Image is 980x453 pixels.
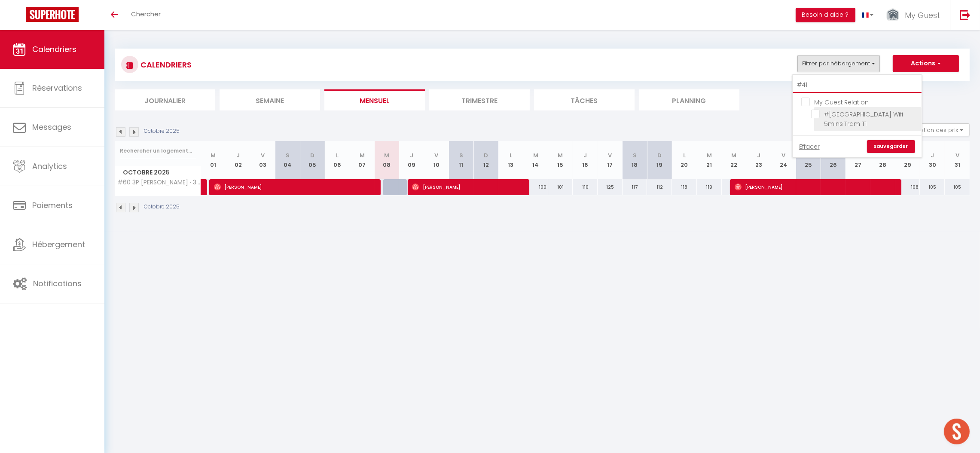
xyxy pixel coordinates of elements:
[722,141,747,179] th: 22
[920,179,945,195] div: 105
[236,151,240,159] abbr: J
[583,151,587,159] abbr: J
[384,151,389,159] abbr: M
[300,141,325,179] th: 05
[799,142,820,151] a: Effacer
[523,141,548,179] th: 14
[32,239,85,250] span: Hébergement
[144,127,180,135] p: Octobre 2025
[510,151,512,159] abbr: L
[672,179,697,195] div: 118
[534,89,635,110] li: Tâches
[796,141,821,179] th: 25
[115,166,201,179] span: Octobre 2025
[429,89,530,110] li: Trimestre
[893,55,959,72] button: Actions
[144,203,180,211] p: Octobre 2025
[920,141,945,179] th: 30
[647,141,672,179] th: 19
[220,89,320,110] li: Semaine
[498,141,523,179] th: 13
[956,151,959,159] abbr: V
[350,141,375,179] th: 07
[360,151,365,159] abbr: M
[633,151,637,159] abbr: S
[647,179,672,195] div: 112
[945,141,970,179] th: 31
[399,141,424,179] th: 09
[484,151,488,159] abbr: D
[821,141,846,179] th: 26
[138,55,192,74] h3: CALENDRIERS
[880,151,885,159] abbr: M
[683,151,686,159] abbr: L
[131,9,161,18] span: Chercher
[434,151,438,159] abbr: V
[797,55,880,72] button: Filtrer par hébergement
[325,141,350,179] th: 06
[275,141,300,179] th: 04
[598,179,623,195] div: 125
[782,151,785,159] abbr: V
[375,141,400,179] th: 08
[639,89,739,110] li: Planning
[707,151,712,159] abbr: M
[573,179,598,195] div: 110
[831,151,835,159] abbr: D
[548,179,573,195] div: 101
[120,143,196,159] input: Rechercher un logement...
[623,179,647,195] div: 117
[905,151,910,159] abbr: M
[895,179,920,195] div: 108
[608,151,612,159] abbr: V
[746,141,771,179] th: 23
[286,151,290,159] abbr: S
[657,151,662,159] abbr: D
[211,151,216,159] abbr: M
[824,110,904,128] span: #[GEOGRAPHIC_DATA] Wifi 5mins Tram T1
[867,140,915,153] a: Sauvegarder
[857,151,859,159] abbr: L
[533,151,538,159] abbr: M
[623,141,647,179] th: 18
[735,179,892,195] span: [PERSON_NAME]
[870,141,895,179] th: 28
[336,151,339,159] abbr: L
[757,151,760,159] abbr: J
[523,179,548,195] div: 100
[250,141,275,179] th: 03
[449,141,474,179] th: 11
[32,161,67,171] span: Analytics
[548,141,573,179] th: 15
[672,141,697,179] th: 20
[32,44,76,55] span: Calendriers
[944,419,970,444] div: Ouvrir le chat
[116,179,202,186] span: #60 3P [PERSON_NAME] · 3P [PERSON_NAME] centrale proche mer,Promenade/AC &WIFI
[261,151,265,159] abbr: V
[697,141,722,179] th: 21
[310,151,314,159] abbr: D
[960,9,971,20] img: logout
[412,179,520,195] span: [PERSON_NAME]
[792,74,922,158] div: Filtrer par hébergement
[598,141,623,179] th: 17
[697,179,722,195] div: 119
[459,151,463,159] abbr: S
[214,179,372,195] span: [PERSON_NAME]
[793,77,922,93] input: Rechercher un logement...
[226,141,250,179] th: 02
[424,141,449,179] th: 10
[33,278,82,289] span: Notifications
[26,7,79,22] img: Super Booking
[201,141,226,179] th: 01
[886,8,899,23] img: ...
[410,151,413,159] abbr: J
[796,8,855,22] button: Besoin d'aide ?
[32,200,73,211] span: Paiements
[806,151,810,159] abbr: S
[905,10,940,21] span: My Guest
[473,141,498,179] th: 12
[573,141,598,179] th: 16
[945,179,970,195] div: 105
[931,151,934,159] abbr: J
